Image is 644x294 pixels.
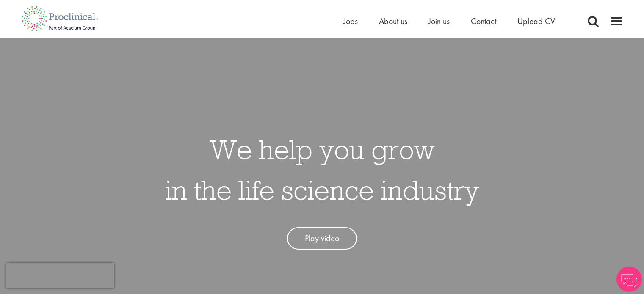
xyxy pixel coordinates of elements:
[616,267,642,292] img: Chatbot
[287,227,357,250] a: Play video
[343,16,358,27] a: Jobs
[428,16,450,27] a: Join us
[517,16,555,27] a: Upload CV
[165,129,479,210] h1: We help you grow in the life science industry
[471,16,496,27] a: Contact
[379,16,407,27] a: About us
